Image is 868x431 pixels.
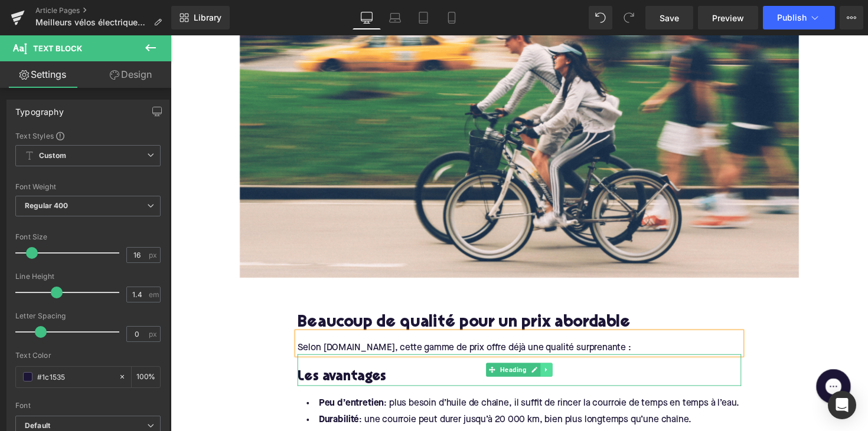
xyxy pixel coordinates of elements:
[35,18,149,27] span: Meilleurs vélos électriques à moins de 2000 €
[130,369,585,386] li: : plus besoin d’huile de chaîne, il suffit de rincer la courroie de temps en temps à l’eau.
[130,341,585,359] h3: Les avantages
[379,335,391,350] a: Expand / Collapse
[777,13,807,22] span: Publish
[617,6,641,29] button: Redo
[39,151,66,161] b: Custom
[37,370,113,383] input: Color
[130,386,585,403] li: : une courroie peut durer jusqu’à 20 000 km, bien plus longtemps qu’une chaîne.
[132,367,160,387] div: %
[381,6,409,29] a: Laptop
[15,312,161,320] div: Letter Spacing
[655,338,703,381] iframe: Gorgias live chat messenger
[130,314,585,327] div: Selon [DOMAIN_NAME], cette gamme de prix offre déjà une qualité surprenante :
[25,201,68,210] b: Regular 400
[149,291,159,298] span: em
[698,6,758,29] a: Preview
[152,372,218,381] strong: Peu d’entretien
[589,6,612,29] button: Undo
[15,100,64,117] div: Typography
[438,6,466,29] a: Mobile
[149,330,159,338] span: px
[171,6,230,29] a: New Library
[25,421,50,431] i: Default
[712,12,744,24] span: Preview
[840,6,863,29] button: More
[152,389,193,399] strong: Durabilité
[15,351,161,360] div: Text Color
[149,251,159,259] span: px
[33,44,82,53] span: Text Block
[335,335,367,350] span: Heading
[130,286,585,304] h2: Beaucoup de qualité pour un prix abordable
[194,12,221,23] span: Library
[15,402,161,410] div: Font
[15,233,161,241] div: Font Size
[130,403,585,420] li: : idéal pour les trajets urbains, on n’entend pratiquement rien.
[409,6,438,29] a: Tablet
[353,6,381,29] a: Desktop
[828,391,856,419] div: Open Intercom Messenger
[88,61,174,88] a: Design
[660,12,679,24] span: Save
[15,131,161,140] div: Text Styles
[15,183,161,191] div: Font Weight
[763,6,835,29] button: Publish
[15,272,161,281] div: Line Height
[35,6,171,15] a: Article Pages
